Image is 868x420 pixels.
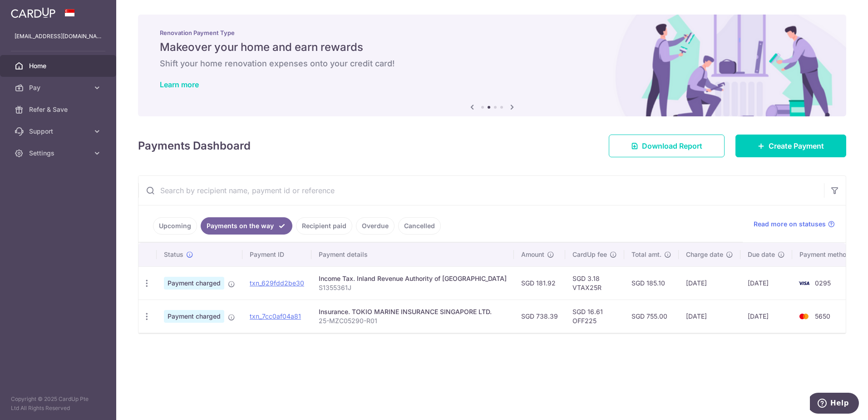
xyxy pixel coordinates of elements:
a: Read more on statuses [754,220,835,229]
span: Payment charged [164,310,224,323]
span: Due date [748,250,775,259]
a: Payments on the way [201,217,292,235]
td: SGD 755.00 [624,300,679,333]
h5: Makeover your home and earn rewards [160,40,824,55]
iframe: Opens a widget where you can find more information [810,393,859,415]
span: CardUp fee [572,250,607,259]
span: Status [164,250,183,259]
a: Upcoming [153,217,197,235]
td: [DATE] [740,266,792,300]
span: Payment charged [164,277,224,290]
span: Total amt. [631,250,661,259]
h4: Payments Dashboard [138,138,251,154]
a: Create Payment [735,135,846,157]
a: txn_7cc0af04a81 [250,312,301,320]
p: 25-MZC05290-R01 [319,316,507,325]
td: [DATE] [740,300,792,333]
div: Insurance. TOKIO MARINE INSURANCE SINGAPORE LTD. [319,307,507,316]
span: Create Payment [769,140,824,151]
span: 0295 [815,279,831,287]
a: Cancelled [398,217,441,235]
img: Renovation banner [138,15,846,116]
input: Search by recipient name, payment id or reference [138,176,824,205]
a: Recipient paid [296,217,352,235]
span: Support [29,127,89,136]
td: [DATE] [679,300,740,333]
span: Settings [29,149,89,158]
p: Renovation Payment Type [160,29,824,36]
p: S1355361J [319,283,507,292]
img: Bank Card [795,278,813,289]
span: Home [29,61,89,70]
td: SGD 185.10 [624,266,679,300]
a: Learn more [160,80,199,89]
span: Download Report [642,140,702,151]
td: SGD 16.61 OFF225 [565,300,624,333]
a: Download Report [609,135,725,157]
td: SGD 181.92 [514,266,565,300]
th: Payment method [792,243,861,266]
img: Bank Card [795,311,813,322]
span: Refer & Save [29,105,89,114]
span: Amount [521,250,544,259]
a: Overdue [356,217,395,235]
span: Pay [29,83,89,92]
td: [DATE] [679,266,740,300]
span: Charge date [686,250,723,259]
span: 5650 [815,312,830,320]
span: Read more on statuses [754,220,826,229]
div: Income Tax. Inland Revenue Authority of [GEOGRAPHIC_DATA] [319,274,507,283]
a: txn_629fdd2be30 [250,279,304,287]
h6: Shift your home renovation expenses onto your credit card! [160,58,824,69]
th: Payment ID [242,243,311,266]
p: [EMAIL_ADDRESS][DOMAIN_NAME] [15,32,102,41]
td: SGD 738.39 [514,300,565,333]
td: SGD 3.18 VTAX25R [565,266,624,300]
th: Payment details [311,243,514,266]
img: CardUp [11,7,55,18]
